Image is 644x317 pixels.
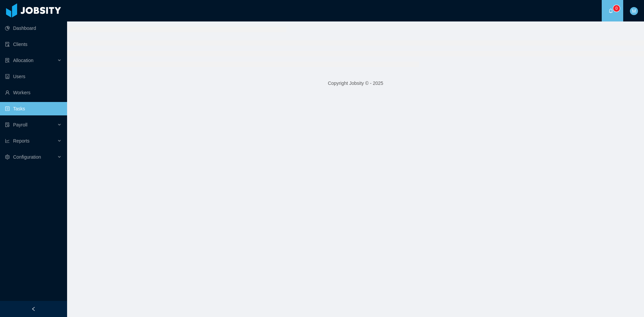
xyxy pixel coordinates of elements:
[5,139,10,143] i: icon: line-chart
[67,72,644,95] footer: Copyright Jobsity © - 2025
[632,7,636,15] span: M
[13,154,41,160] span: Configuration
[613,5,620,12] sup: 0
[5,86,62,99] a: icon: userWorkers
[5,38,62,51] a: icon: auditClients
[5,21,62,35] a: icon: pie-chartDashboard
[13,122,28,127] span: Payroll
[5,70,62,83] a: icon: robotUsers
[5,155,10,159] i: icon: setting
[5,58,10,63] i: icon: solution
[13,58,34,63] span: Allocation
[5,102,62,115] a: icon: profileTasks
[13,138,30,144] span: Reports
[5,122,10,127] i: icon: file-protect
[608,8,613,13] i: icon: bell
